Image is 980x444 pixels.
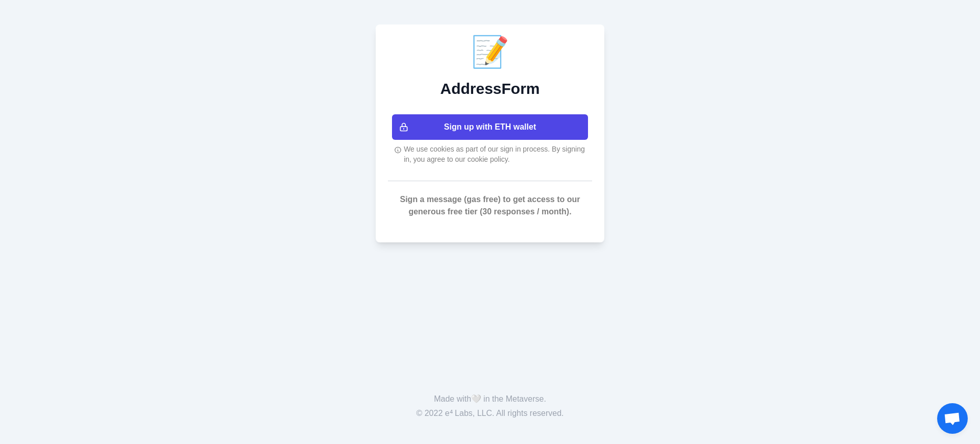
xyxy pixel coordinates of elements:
span: 🤍 [471,394,481,403]
p: Made with in the Metaverse. [16,393,964,405]
div: 📝 [388,37,592,67]
h2: AddressForm [388,80,592,98]
p: Sign a message (gas free) to get access to our generous free tier (30 responses / month). [388,193,592,218]
p: © 2022 e⁴ Labs, LLC. All rights reserved. [16,407,964,420]
div: We use cookies as part of our sign in process. By signing in, you agree to our cookie policy. [388,144,592,164]
a: Open chat [937,403,968,434]
button: Sign up with ETH wallet [392,114,588,140]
